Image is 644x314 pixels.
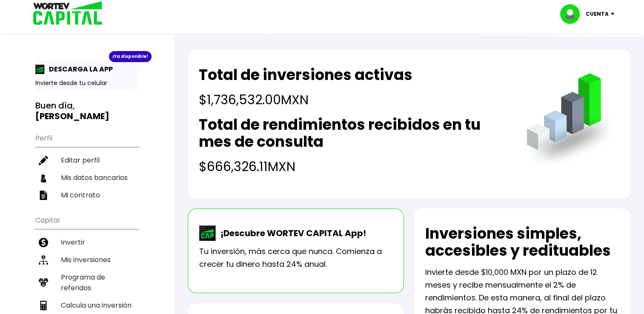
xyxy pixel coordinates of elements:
[39,278,48,287] img: recomiendanos-icon.9b8e9327.svg
[35,100,139,122] h3: Buen día,
[45,64,113,74] p: DESCARGA LA APP
[39,191,48,200] img: contrato-icon.f2db500c.svg
[35,268,139,297] a: Programa de referidos
[523,73,619,170] img: grafica.516fef24.png
[35,128,139,204] ul: Perfil
[586,8,609,20] p: Cuenta
[425,225,619,259] h2: Inversiones simples, accesibles y redituables
[35,297,139,314] a: Calcula una inversión
[39,301,48,310] img: calculadora-icon.17d418c4.svg
[39,156,48,165] img: editar-icon.952d3147.svg
[109,51,152,62] div: ¡Ya disponible!
[199,66,412,83] h2: Total de inversiones activas
[39,238,48,247] img: invertir-icon.b3b967d7.svg
[39,173,48,183] img: datos-icon.10cf9172.svg
[35,79,139,88] p: Invierte desde tu celular
[199,116,509,150] h2: Total de rendimientos recibidos en tu mes de consulta
[35,169,139,186] a: Mis datos bancarios
[560,4,586,24] img: profile-image
[39,255,48,265] img: inversiones-icon.6695dc30.svg
[35,110,109,122] b: [PERSON_NAME]
[199,157,509,176] h4: $666,326.11 MXN
[199,226,216,241] img: wortev-capital-app-icon
[609,13,620,15] img: icon-down
[35,65,45,74] img: app-icon
[35,186,139,204] a: Mi contrato
[199,90,412,109] h4: $1,736,532.00 MXN
[216,227,366,240] p: ¡Descubre WORTEV CAPITAL App!
[199,245,392,271] p: Tu inversión, más cerca que nunca. Comienza a crecer tu dinero hasta 24% anual.
[35,151,139,169] a: Editar perfil
[35,251,139,268] a: Mis inversiones
[35,234,139,251] a: Invertir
